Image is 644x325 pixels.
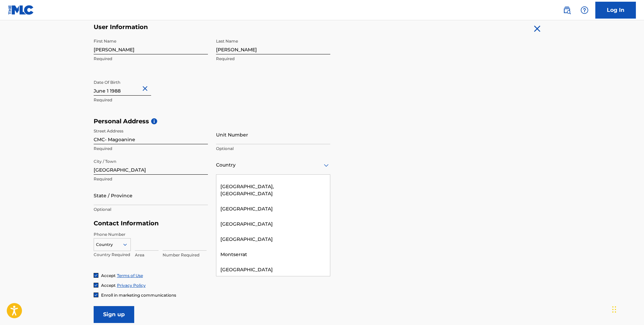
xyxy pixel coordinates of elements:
[101,273,116,278] span: Accept
[94,273,98,277] img: checkbox
[94,220,330,227] h5: Contact Information
[580,6,589,14] img: help
[578,3,591,17] div: Help
[216,217,330,232] div: [GEOGRAPHIC_DATA]
[117,283,146,288] a: Privacy Policy
[216,56,330,62] p: Required
[94,97,208,103] p: Required
[94,176,208,182] p: Required
[94,23,330,31] h5: User Information
[595,2,636,19] a: Log In
[163,252,207,258] p: Number Required
[94,146,208,152] p: Required
[8,5,34,15] img: MLC Logo
[610,293,644,325] iframe: Chat Widget
[560,3,574,17] a: Public Search
[610,293,644,325] div: Widget de chat
[135,252,159,258] p: Area
[94,206,208,212] p: Optional
[216,201,330,217] div: [GEOGRAPHIC_DATA]
[216,247,330,262] div: Montserrat
[94,252,131,258] p: Country Required
[94,293,98,297] img: checkbox
[216,262,330,277] div: [GEOGRAPHIC_DATA]
[94,283,98,287] img: checkbox
[216,146,330,152] p: Optional
[532,23,543,34] img: close
[101,293,176,298] span: Enroll in marketing communications
[151,118,157,124] span: i
[101,283,116,288] span: Accept
[612,299,616,320] div: Arrastar
[117,273,143,278] a: Terms of Use
[563,6,571,14] img: search
[94,56,208,62] p: Required
[216,232,330,247] div: [GEOGRAPHIC_DATA]
[94,306,134,323] input: Sign up
[141,78,151,99] button: Close
[94,118,551,125] h5: Personal Address
[216,179,330,201] div: [GEOGRAPHIC_DATA], [GEOGRAPHIC_DATA]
